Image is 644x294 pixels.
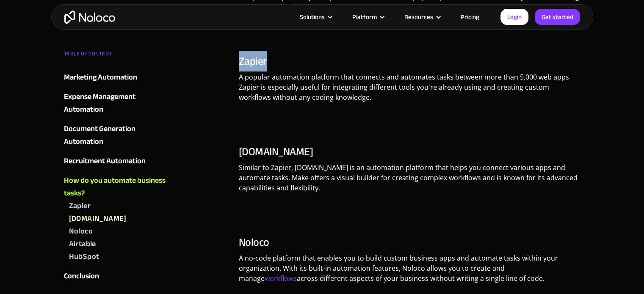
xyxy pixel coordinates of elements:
a: home [64,11,115,24]
a: Get started [535,9,580,25]
div: Zapier [69,200,91,212]
div: TABLE OF CONTENT [64,47,166,64]
div: Marketing Automation [64,71,137,84]
a: Document Generation Automation [64,123,166,148]
div: [DOMAIN_NAME] [69,212,127,225]
a: Recruitment Automation [64,155,166,168]
a: Conclusion [64,270,166,283]
a: Zapier [69,200,166,212]
a: Zapier [239,51,267,71]
p: ‍ [239,203,580,220]
div: Noloco [69,225,93,238]
a: How do you automate business tasks? [64,174,166,200]
a: Noloco [239,232,269,253]
p: Similar to Zapier, [DOMAIN_NAME] is an automation platform that helps you connect various apps an... [239,162,580,199]
div: Resources [404,11,433,22]
a: Airtable [69,238,166,250]
div: Solutions [289,11,342,22]
div: Platform [352,11,377,22]
a: [DOMAIN_NAME] [239,141,313,162]
div: Airtable [69,238,96,250]
p: A popular automation platform that connects and automates tasks between more than 5,000 web apps.... [239,72,580,109]
div: HubSpot [69,250,100,263]
a: HubSpot [69,250,166,263]
a: Pricing [450,11,490,22]
div: Conclusion [64,270,99,283]
p: A no-code platform that enables you to build custom business apps and automate tasks within your ... [239,253,580,290]
a: Login [500,9,528,25]
div: Solutions [300,11,325,22]
div: Recruitment Automation [64,155,146,168]
a: Noloco [69,225,166,238]
a: Expense Management Automation [64,91,166,116]
a: Marketing Automation [64,71,166,84]
div: Resources [394,11,450,22]
p: ‍ [239,113,580,129]
a: workflows [265,274,297,283]
div: Platform [342,11,394,22]
a: [DOMAIN_NAME] [69,212,166,225]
